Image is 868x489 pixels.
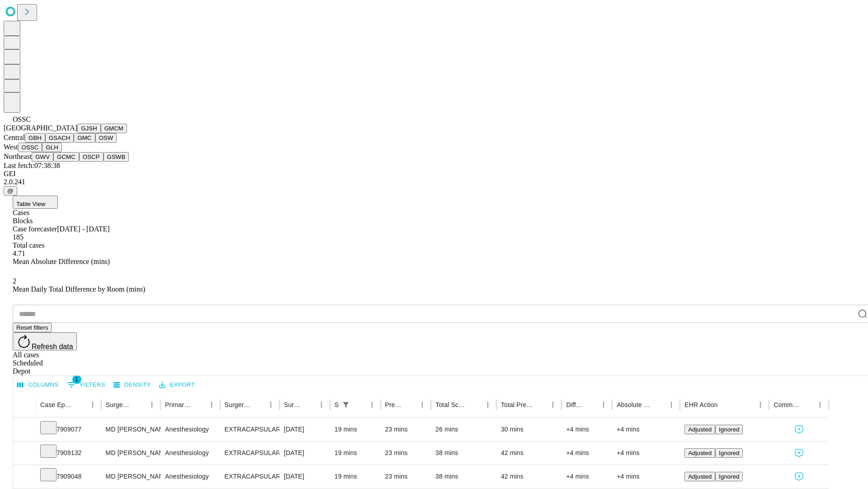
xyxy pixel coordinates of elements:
span: 4.71 [13,249,25,257]
div: MD [PERSON_NAME] [PERSON_NAME] Md [106,441,156,465]
button: Menu [416,398,429,411]
span: 1 [72,375,81,384]
button: Sort [534,398,547,411]
button: Expand [18,469,31,485]
button: GCMC [53,152,79,162]
button: Sort [469,398,481,411]
div: 7909077 [40,418,97,441]
span: [DATE] - [DATE] [57,225,109,233]
button: Adjusted [684,425,715,434]
div: 7909132 [40,441,97,465]
span: West [4,143,18,151]
button: Menu [146,398,158,411]
div: 42 mins [501,465,557,488]
button: Sort [252,398,264,411]
div: Predicted In Room Duration [385,401,403,408]
div: Anesthesiology [165,465,215,488]
div: Total Scheduled Duration [435,401,468,408]
span: Reset filters [16,324,48,331]
button: Adjusted [684,448,715,458]
span: OSSC [13,115,31,123]
div: +4 mins [617,441,675,465]
button: Sort [193,398,205,411]
span: Case forecaster [13,225,57,233]
button: Sort [801,398,814,411]
div: 19 mins [335,418,376,441]
button: Expand [18,446,31,461]
button: Table View [13,196,58,209]
span: Adjusted [688,450,712,456]
button: Menu [754,398,767,411]
button: Adjusted [684,472,715,481]
button: OSW [95,133,117,143]
div: Primary Service [165,401,191,408]
button: Menu [315,398,328,411]
span: Mean Absolute Difference (mins) [13,258,110,265]
div: 38 mins [435,441,492,465]
button: GBH [25,133,45,143]
div: Difference [566,401,584,408]
button: Menu [264,398,277,411]
div: [DATE] [284,418,325,441]
button: Select columns [15,378,61,392]
div: Total Predicted Duration [501,401,533,408]
div: Scheduled In Room Duration [335,401,339,408]
button: Refresh data [13,332,77,350]
button: Menu [547,398,559,411]
button: Menu [665,398,678,411]
button: OSSC [18,143,42,152]
button: Ignored [715,472,743,481]
button: Sort [652,398,665,411]
div: Anesthesiology [165,441,215,465]
span: Adjusted [688,473,712,480]
div: +4 mins [566,465,608,488]
div: 38 mins [435,465,492,488]
div: Comments [774,401,800,408]
div: +4 mins [566,418,608,441]
div: [DATE] [284,441,325,465]
div: +4 mins [566,441,608,465]
span: Central [4,134,25,141]
span: Ignored [719,450,739,456]
button: GLH [42,143,61,152]
div: Surgery Date [284,401,302,408]
span: @ [7,187,14,194]
button: Menu [814,398,826,411]
span: Ignored [719,473,739,480]
button: GSWB [104,152,129,162]
span: [GEOGRAPHIC_DATA] [4,124,77,132]
div: 23 mins [385,418,427,441]
div: [DATE] [284,465,325,488]
div: MD [PERSON_NAME] [PERSON_NAME] Md [106,418,156,441]
span: Table View [16,201,45,207]
button: Sort [302,398,315,411]
span: Total cases [13,241,44,249]
div: 26 mins [435,418,492,441]
button: Show filters [65,378,108,392]
button: Ignored [715,425,743,434]
span: Adjusted [688,426,712,433]
div: 19 mins [335,465,376,488]
button: Menu [205,398,218,411]
button: GMCM [101,124,127,133]
button: Sort [74,398,86,411]
button: Sort [353,398,366,411]
div: Surgeon Name [106,401,132,408]
button: Reset filters [13,323,52,332]
div: 42 mins [501,441,557,465]
span: Northeast [4,153,32,160]
span: 185 [13,233,24,241]
div: EXTRACAPSULAR CATARACT REMOVAL WITH [MEDICAL_DATA] [225,441,275,465]
div: 23 mins [385,441,427,465]
div: 7909048 [40,465,97,488]
div: EXTRACAPSULAR CATARACT REMOVAL WITH [MEDICAL_DATA] [225,465,275,488]
div: 23 mins [385,465,427,488]
div: Absolute Difference [617,401,651,408]
button: Export [157,378,197,392]
div: 2.0.241 [4,178,864,186]
div: MD [PERSON_NAME] [PERSON_NAME] Md [106,465,156,488]
span: Ignored [719,426,739,433]
div: 1 active filter [340,398,352,411]
div: Anesthesiology [165,418,215,441]
div: 19 mins [335,441,376,465]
